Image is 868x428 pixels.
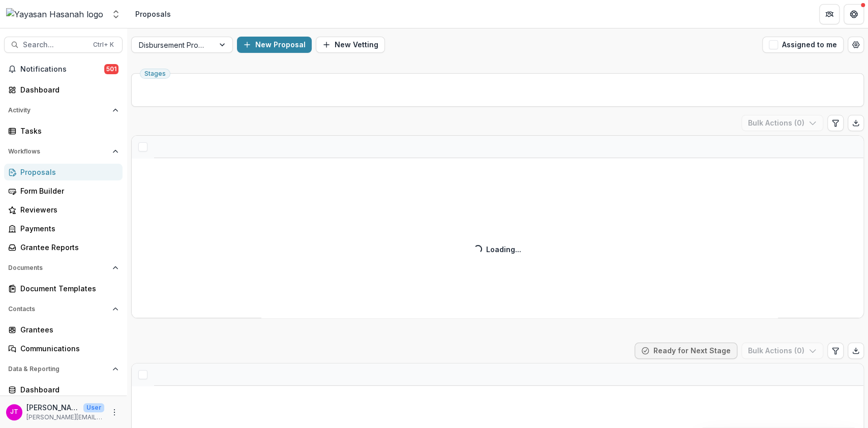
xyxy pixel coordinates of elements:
[20,283,114,294] div: Document Templates
[20,126,114,136] div: Tasks
[20,242,114,253] div: Grantee Reports
[4,37,123,53] button: Search...
[4,123,123,139] a: Tasks
[20,186,114,196] div: Form Builder
[4,143,123,160] button: Open Workflows
[8,365,108,373] span: Data & Reporting
[26,413,104,422] p: [PERSON_NAME][EMAIL_ADDRESS][DOMAIN_NAME]
[10,409,18,415] div: Josselyn Tan
[4,321,123,338] a: Grantees
[8,305,108,313] span: Contacts
[109,4,123,24] button: Open entity switcher
[4,182,123,199] a: Form Builder
[20,324,114,335] div: Grantees
[8,107,108,114] span: Activity
[144,70,166,77] span: Stages
[131,7,175,21] nav: breadcrumb
[4,340,123,357] a: Communications
[8,264,108,271] span: Documents
[20,384,114,395] div: Dashboard
[844,4,864,24] button: Get Help
[4,164,123,180] a: Proposals
[4,102,123,118] button: Open Activity
[4,301,123,317] button: Open Contacts
[4,61,123,77] button: Notifications501
[20,223,114,234] div: Payments
[4,201,123,218] a: Reviewers
[20,65,104,74] span: Notifications
[237,37,312,53] button: New Proposal
[135,9,171,19] div: Proposals
[108,406,121,418] button: More
[83,403,104,412] p: User
[4,239,123,256] a: Grantee Reports
[819,4,840,24] button: Partners
[316,37,385,53] button: New Vetting
[4,260,123,276] button: Open Documents
[762,37,844,53] button: Assigned to me
[4,81,123,98] a: Dashboard
[20,204,114,215] div: Reviewers
[23,41,87,49] span: Search...
[91,39,116,50] div: Ctrl + K
[26,402,79,413] p: [PERSON_NAME]
[4,280,123,297] a: Document Templates
[6,8,103,20] img: Yayasan Hasanah logo
[8,148,108,155] span: Workflows
[20,84,114,95] div: Dashboard
[4,220,123,237] a: Payments
[20,343,114,354] div: Communications
[104,64,118,74] span: 501
[20,167,114,177] div: Proposals
[848,37,864,53] button: Open table manager
[4,381,123,398] a: Dashboard
[4,361,123,377] button: Open Data & Reporting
